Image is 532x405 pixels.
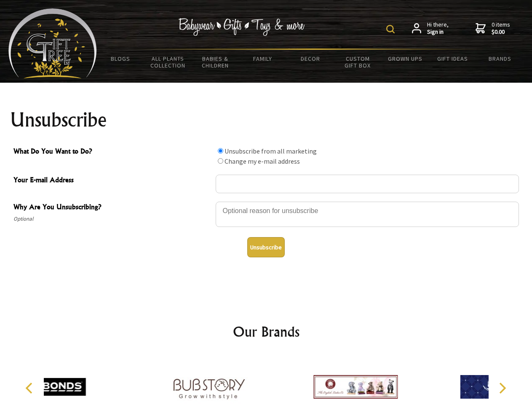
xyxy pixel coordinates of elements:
h1: Unsubscribe [10,110,522,130]
strong: $0.00 [492,28,510,36]
span: Optional [13,214,211,224]
a: Grown Ups [381,50,429,67]
a: Family [239,50,287,67]
a: Brands [476,50,524,67]
img: product search [386,25,395,33]
span: What Do You Want to Do? [13,146,211,158]
input: What Do You Want to Do? [218,148,223,154]
img: Babyware - Gifts - Toys and more... [8,8,97,78]
a: BLOGS [97,50,144,67]
span: Why Are You Unsubscribing? [13,202,211,214]
span: 0 items [492,21,510,36]
strong: Sign in [427,28,449,36]
h2: Our Brands [17,321,516,342]
a: Gift Ideas [429,50,476,67]
label: Unsubscribe from all marketing [225,147,317,155]
span: Your E-mail Address [13,175,211,187]
a: Hi there,Sign in [412,21,449,36]
a: All Plants Collection [144,50,192,74]
a: Babies & Children [192,50,239,74]
input: Your E-mail Address [216,175,519,193]
textarea: Why Are You Unsubscribing? [216,202,519,227]
button: Unsubscribe [247,237,285,257]
a: Custom Gift Box [334,50,382,74]
input: What Do You Want to Do? [218,158,223,164]
label: Change my e-mail address [225,157,300,165]
span: Hi there, [427,21,449,36]
button: Previous [21,379,40,397]
img: Babywear - Gifts - Toys & more [179,18,305,36]
button: Next [493,379,511,397]
a: 0 items$0.00 [476,21,510,36]
a: Decor [286,50,334,67]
